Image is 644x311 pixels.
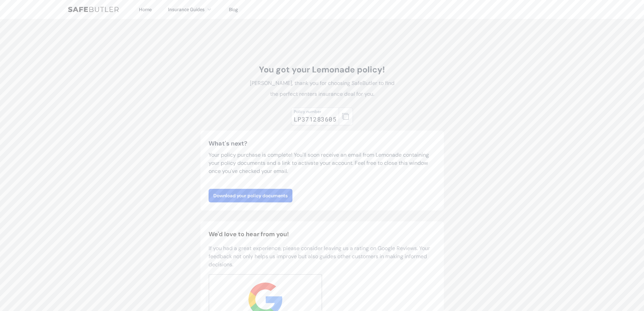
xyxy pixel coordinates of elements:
[229,6,238,13] a: Blog
[294,114,336,124] div: LP371283605
[246,78,398,99] p: [PERSON_NAME], thank you for choosing SafeButler to find the perfect renters insurance deal for you.
[209,189,292,202] a: Download your policy documents
[209,229,436,239] h2: We'd love to hear from you!
[168,5,213,14] button: Insurance Guides
[68,7,119,12] img: SafeButler Text Logo
[209,139,436,148] h3: What's next?
[209,151,436,175] p: Your policy purchase is complete! You'll soon receive an email from Lemonade containing your poli...
[294,109,336,114] div: Policy number
[246,64,398,75] h1: You got your Lemonade policy!
[209,244,436,269] p: If you had a great experience, please consider leaving us a rating on Google Reviews. Your feedba...
[139,6,152,13] a: Home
